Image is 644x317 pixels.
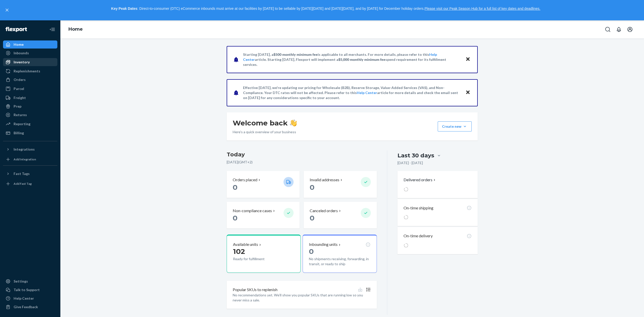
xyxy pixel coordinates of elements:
[3,94,57,102] a: Freight
[64,22,87,37] ol: breadcrumbs
[233,214,237,222] span: 0
[14,287,40,292] div: Talk to Support
[14,86,24,91] div: Parcel
[233,247,245,256] span: 102
[3,129,57,137] a: Billing
[3,40,57,49] a: Home
[14,121,30,126] div: Reporting
[233,287,277,293] p: Popular SKUs to replenish
[3,85,57,93] a: Parcel
[233,208,272,214] p: Non-compliance cases
[14,60,30,65] div: Inventory
[14,296,34,301] div: Help Center
[3,180,57,188] a: Add Fast Tag
[227,202,300,229] button: Non-compliance cases 0
[14,147,35,152] div: Integrations
[614,24,624,34] button: Open notifications
[404,177,436,183] button: Delivered orders
[14,77,26,82] div: Orders
[309,242,338,247] p: Inbounding units
[14,51,29,56] div: Inbounds
[14,42,24,47] div: Home
[14,104,21,109] div: Prep
[424,7,540,11] a: Please visit our Peak Season Hub for a full list of key dates and deadlines.
[5,8,10,13] button: close,
[465,56,471,63] button: Close
[14,95,26,100] div: Freight
[310,183,314,192] span: 0
[3,286,57,294] a: Talk to Support
[465,89,471,96] button: Close
[227,151,377,159] h3: Today
[438,121,472,131] button: Create new
[47,24,57,34] button: Close Navigation
[3,67,57,75] a: Replenishments
[3,120,57,128] a: Reporting
[243,85,461,100] p: Effective [DATE], we're updating our pricing for Wholesale (B2B), Reserve Storage, Value-Added Se...
[3,111,57,119] a: Returns
[309,247,314,256] span: 0
[3,277,57,285] a: Settings
[14,279,28,284] div: Settings
[14,171,30,176] div: Fast Tags
[233,256,279,261] p: Ready for fulfillment
[603,24,613,34] button: Open Search Box
[310,214,314,222] span: 0
[12,5,639,13] p: : Direct-to-consumer (DTC) eCommerce inbounds must arrive at our facilities by [DATE] to be sella...
[404,205,433,211] p: On-time shipping
[233,118,297,127] h1: Welcome back
[397,152,434,159] div: Last 30 days
[310,177,339,183] p: Invalid addresses
[310,208,338,214] p: Canceled orders
[309,256,370,266] p: No shipments receiving, forwarding, in transit, or ready to ship
[3,49,57,57] a: Inbounds
[227,160,377,165] p: [DATE] ( GMT+2 )
[304,171,377,198] button: Invalid addresses 0
[243,52,437,62] a: Help Center
[357,90,377,95] a: Help Center
[68,26,83,32] a: Home
[3,155,57,163] a: Add Integration
[233,177,257,183] p: Orders placed
[404,233,433,239] p: On-time delivery
[227,171,300,198] button: Orders placed 0
[233,129,297,134] p: Here’s a quick overview of your business
[304,202,377,229] button: Canceled orders 0
[233,242,258,247] p: Available units
[233,183,237,192] span: 0
[14,130,24,135] div: Billing
[3,303,57,311] button: Give Feedback
[14,304,38,309] div: Give Feedback
[227,235,301,273] button: Available units102Ready for fulfillment
[3,102,57,110] a: Prep
[303,235,377,273] button: Inbounding units0No shipments receiving, forwarding, in transit, or ready to ship
[3,145,57,153] button: Integrations
[273,52,318,57] span: $500 monthly minimum fee
[290,119,297,126] img: hand-wave emoji
[14,157,36,161] div: Add Integration
[3,170,57,178] button: Fast Tags
[14,182,32,186] div: Add Fast Tag
[3,294,57,302] a: Help Center
[397,160,423,165] p: [DATE] - [DATE]
[3,76,57,84] a: Orders
[625,24,635,34] button: Open account menu
[14,112,27,117] div: Returns
[14,69,40,74] div: Replenishments
[3,58,57,66] a: Inventory
[111,7,137,11] strong: Key Peak Dates
[338,57,385,62] span: $5,000 monthly minimum fee
[243,52,461,67] p: Starting [DATE], a is applicable to all merchants. For more details, please refer to this article...
[6,27,27,32] img: Flexport logo
[233,293,371,303] p: No recommendations yet. We’ll show you popular SKUs that are running low so you never miss a sale.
